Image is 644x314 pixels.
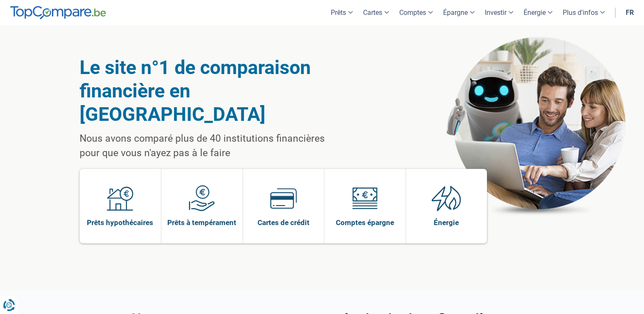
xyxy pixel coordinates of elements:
[189,185,215,211] img: Prêts à tempérament
[406,169,487,243] a: Énergie Énergie
[434,218,459,227] span: Énergie
[167,218,236,227] span: Prêts à tempérament
[270,185,297,211] img: Cartes de crédit
[80,131,346,160] p: Nous avons comparé plus de 40 institutions financières pour que vous n'ayez pas à le faire
[336,218,394,227] span: Comptes épargne
[432,185,461,211] img: Énergie
[80,56,346,126] h1: Le site n°1 de comparaison financière en [GEOGRAPHIC_DATA]
[107,185,133,211] img: Prêts hypothécaires
[87,218,153,227] span: Prêts hypothécaires
[243,169,324,243] a: Cartes de crédit Cartes de crédit
[258,218,309,227] span: Cartes de crédit
[161,169,243,243] a: Prêts à tempérament Prêts à tempérament
[324,169,406,243] a: Comptes épargne Comptes épargne
[80,169,161,243] a: Prêts hypothécaires Prêts hypothécaires
[10,6,106,20] img: TopCompare
[352,185,378,211] img: Comptes épargne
